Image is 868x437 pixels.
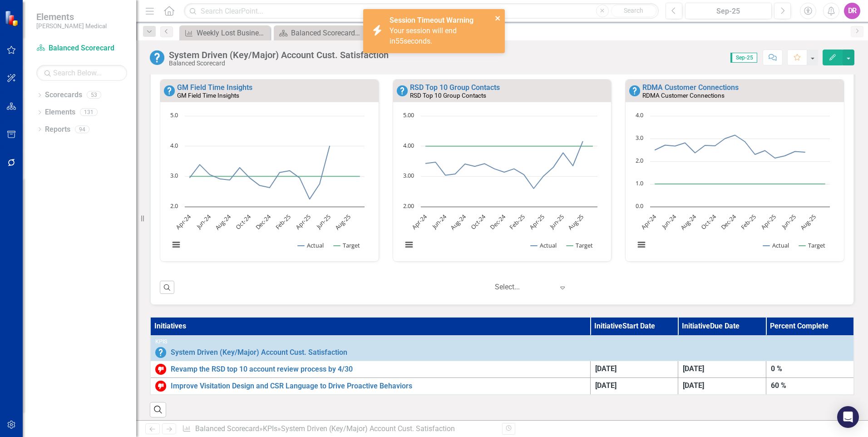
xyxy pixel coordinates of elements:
[771,381,849,391] div: 60 %
[155,364,166,375] img: Below Target
[403,238,415,251] button: View chart menu, Chart
[403,111,414,119] text: 5.00
[397,85,408,96] img: No Information
[171,365,586,373] a: Revamp the RSD top 10 account review process by 4/30
[234,212,252,231] text: Oct-24
[636,134,643,142] text: 3.0
[171,382,586,390] a: Improve Visitation Design and CSR Language to Drive Proactive Behaviors
[837,406,859,428] div: Open Intercom Messenger
[254,212,273,231] text: Dec-24
[36,43,127,54] a: Balanced Scorecard
[759,213,778,231] text: Apr-25
[45,90,82,100] a: Scorecards
[700,212,718,231] text: Oct-24
[184,3,659,19] input: Search ClearPoint...
[635,238,648,251] button: View chart menu, Chart
[469,212,487,231] text: Oct-24
[390,16,473,25] strong: Session Timeout Warning
[195,424,259,433] a: Balanced Scorecard
[213,212,232,231] text: Aug-24
[80,109,98,116] div: 131
[169,50,389,60] div: System Driven (Key/Major) Account Cust. Satisfaction
[688,6,769,17] div: Sep-25
[170,238,182,251] button: View chart menu, Chart
[398,111,602,259] svg: Interactive chart
[678,361,766,377] td: Double-Click to Edit
[274,213,292,231] text: Feb-25
[766,361,854,377] td: Double-Click to Edit
[75,125,89,133] div: 94
[410,212,429,231] text: Apr-24
[683,381,704,390] span: [DATE]
[629,85,640,96] img: No Information
[165,111,369,259] svg: Interactive chart
[177,83,252,92] a: GM Field Time Insights
[531,241,557,249] button: Show Actual
[595,364,616,373] span: [DATE]
[660,212,678,231] text: Jun-24
[291,27,362,39] div: Balanced Scorecard Welcome Page
[640,212,658,231] text: Apr-24
[799,241,826,249] button: Show Target
[171,348,849,357] a: System Driven (Key/Major) Account Cust. Satisfaction
[150,50,164,65] img: No Information
[678,377,766,395] td: Double-Click to Edit
[197,27,268,39] div: Weekly Lost Business (YTD)
[566,213,585,232] text: Aug-25
[739,213,758,231] text: Feb-25
[636,156,643,164] text: 2.0
[403,141,414,149] text: 4.00
[314,213,332,231] text: Jun-25
[844,3,860,19] button: DR
[182,27,268,39] a: Weekly Lost Business (YTD)
[160,79,379,262] div: Double-Click to Edit
[449,212,468,231] text: Aug-24
[45,107,75,118] a: Elements
[567,241,593,249] button: Show Target
[177,92,239,99] small: GM Field Time Insights
[799,213,818,232] text: Aug-25
[150,335,854,361] td: Double-Click to Edit Right Click for Context Menu
[683,364,704,373] span: [DATE]
[165,111,374,259] div: Chart. Highcharts interactive chart.
[155,347,166,358] img: No Information
[410,83,500,92] a: RSD Top 10 Group Contacts
[182,424,495,434] div: » »
[276,27,362,39] a: Balanced Scorecard Welcome Page
[685,3,772,19] button: Sep-25
[763,241,789,249] button: Show Actual
[730,53,757,63] span: Sep-25
[547,213,565,231] text: Jun-25
[169,60,389,67] div: Balanced Scorecard
[45,124,70,135] a: Reports
[170,171,178,179] text: 3.0
[625,79,844,262] div: Double-Click to Edit
[654,182,827,186] g: Target, line 2 of 2 with 18 data points.
[294,213,312,231] text: Apr-25
[771,364,849,374] div: 0 %
[155,381,166,392] img: Below Target
[719,212,738,231] text: Dec-24
[429,212,448,231] text: Jun-24
[334,241,360,249] button: Show Target
[393,79,612,262] div: Double-Click to Edit
[766,377,854,395] td: Double-Click to Edit
[636,111,643,119] text: 4.0
[630,111,834,259] svg: Interactive chart
[403,202,414,210] text: 2.00
[590,377,678,395] td: Double-Click to Edit
[395,37,404,45] span: 55
[36,65,127,81] input: Search Below...
[87,91,101,99] div: 53
[488,212,507,231] text: Dec-24
[679,212,698,231] text: Aug-24
[164,85,175,96] img: No Information
[528,213,546,231] text: Apr-25
[174,212,192,231] text: Apr-24
[611,5,656,17] button: Search
[298,241,324,249] button: Show Actual
[642,92,725,99] small: RDMA Customer Connections
[636,179,643,187] text: 1.0
[263,424,277,433] a: KPIs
